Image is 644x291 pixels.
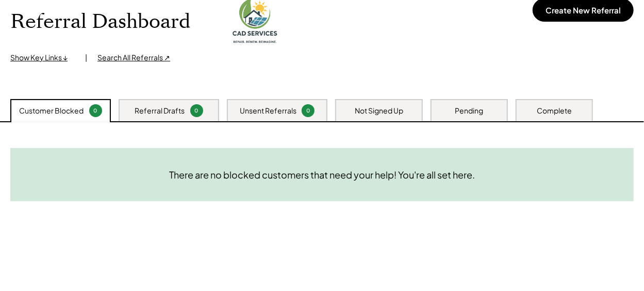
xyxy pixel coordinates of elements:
div: Search All Referrals ↗ [97,53,170,63]
h1: Referral Dashboard [10,10,190,34]
div: Referral Drafts [135,106,185,116]
div: Unsent Referrals [240,106,296,116]
div: 0 [192,107,202,115]
div: Not Signed Up [355,106,403,116]
div: 0 [91,107,101,115]
div: Show Key Links ↓ [10,53,75,63]
div: Pending [455,106,484,116]
div: 0 [303,107,313,115]
div: Complete [537,106,572,116]
div: Customer Blocked [20,106,84,116]
div: There are no blocked customers that need your help! You're all set here. [169,169,475,181]
div: | [85,53,87,63]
